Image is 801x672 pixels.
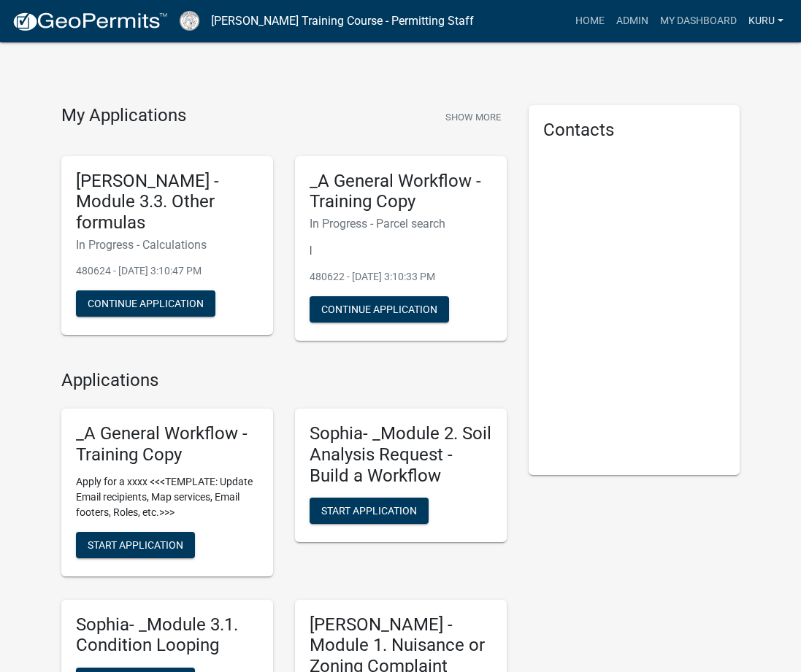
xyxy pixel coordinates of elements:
a: [PERSON_NAME] Training Course - Permitting Staff [211,9,474,34]
a: Admin [610,7,654,35]
h6: In Progress - Calculations [76,238,258,252]
span: Start Application [321,505,417,517]
h4: My Applications [61,105,186,127]
p: 480622 - [DATE] 3:10:33 PM [310,269,492,285]
button: Show More [440,105,507,129]
p: 480624 - [DATE] 3:10:47 PM [76,263,258,279]
h5: _A General Workflow - Training Copy [310,171,492,213]
img: Schneider Training Course - Permitting Staff [180,11,199,31]
button: Start Application [76,532,195,558]
button: Continue Application [76,290,215,317]
h4: Applications [61,370,507,391]
a: My Dashboard [654,7,743,35]
h5: [PERSON_NAME] - Module 3.3. Other formulas [76,171,258,233]
a: Home [570,7,610,35]
h5: _A General Workflow - Training Copy [76,423,258,466]
span: Start Application [88,538,183,550]
h6: In Progress - Parcel search [310,217,492,231]
h5: Sophia- _Module 2. Soil Analysis Request - Build a Workflow [310,423,492,486]
p: Apply for a xxxx <<<TEMPLATE: Update Email recipients, Map services, Email footers, Roles, etc.>>> [76,474,258,520]
h5: Contacts [543,120,726,141]
button: Start Application [310,498,429,524]
h5: Sophia- _Module 3.1. Condition Looping [76,614,258,657]
a: Kuru [743,7,789,35]
p: | [310,242,492,258]
button: Continue Application [310,296,449,323]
